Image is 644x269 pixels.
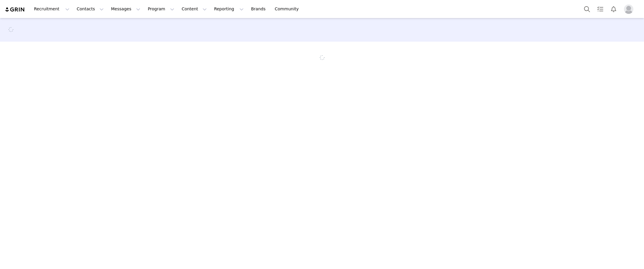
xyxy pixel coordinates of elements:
button: Contacts [73,2,107,16]
a: Brands [247,2,271,16]
img: grin logo [5,7,25,12]
a: Community [271,2,305,16]
button: Program [144,2,178,16]
a: Tasks [594,2,607,16]
img: placeholder-profile.jpg [624,4,633,14]
button: Notifications [607,2,620,16]
button: Recruitment [30,2,73,16]
button: Search [581,2,594,16]
button: Messages [107,2,144,16]
button: Reporting [211,2,247,16]
button: Profile [620,4,639,14]
button: Content [178,2,210,16]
